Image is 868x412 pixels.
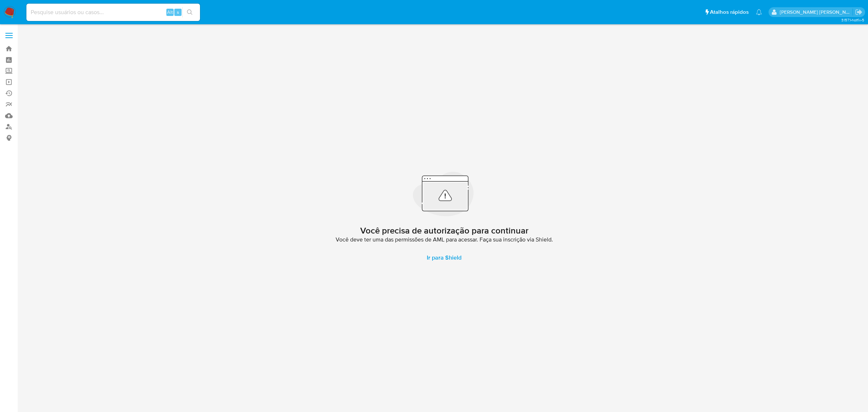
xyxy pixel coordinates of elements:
[167,9,173,16] span: Alt
[177,9,179,16] span: s
[182,7,197,17] button: search-icon
[418,249,470,266] a: Ir para Shield
[360,225,528,236] h2: Você precisa de autorização para continuar
[336,236,553,243] span: Você deve ter uma das permissões de AML para acessar. Faça sua inscrição via Shield.
[427,249,461,266] span: Ir para Shield
[756,9,762,15] a: Notificações
[710,8,749,16] span: Atalhos rápidos
[26,8,200,17] input: Pesquise usuários ou casos...
[780,9,853,16] p: emerson.gomes@mercadopago.com.br
[855,8,863,16] a: Sair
